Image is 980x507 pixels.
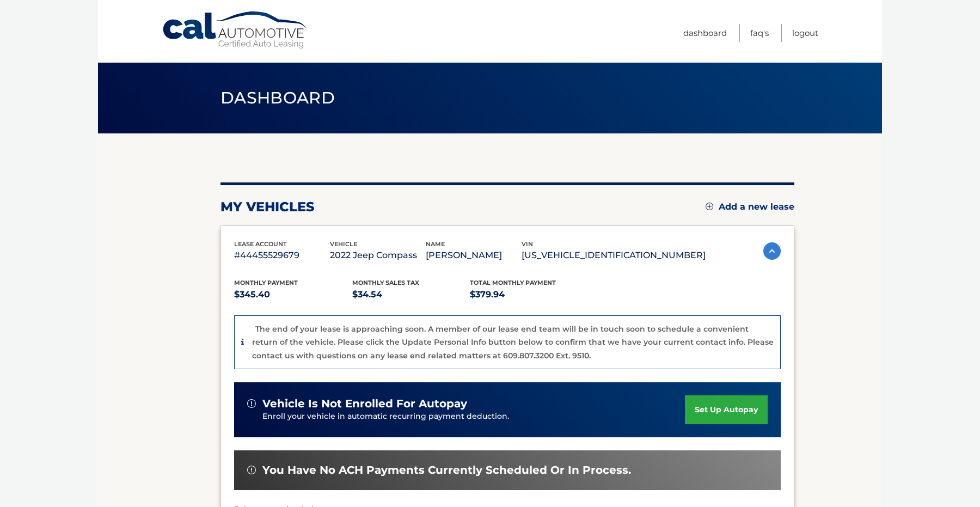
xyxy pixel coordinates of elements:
span: Total Monthly Payment [470,279,556,286]
span: vin [522,240,533,248]
img: accordion-active.svg [763,242,781,260]
span: You have no ACH payments currently scheduled or in process. [262,463,631,477]
h2: my vehicles [220,199,315,215]
a: Logout [792,24,818,42]
span: lease account [234,240,287,248]
p: $379.94 [470,287,588,302]
p: $345.40 [234,287,352,302]
p: [US_VEHICLE_IDENTIFICATION_NUMBER] [522,248,706,263]
img: alert-white.svg [247,466,256,474]
span: Monthly sales Tax [352,279,419,286]
a: Cal Automotive [162,11,309,50]
a: set up autopay [685,395,768,424]
p: 2022 Jeep Compass [330,248,426,263]
span: Dashboard [220,88,335,108]
span: vehicle [330,240,357,248]
img: alert-white.svg [247,399,256,408]
span: vehicle is not enrolled for autopay [262,397,467,411]
p: [PERSON_NAME] [426,248,522,263]
p: #44455529679 [234,248,330,263]
a: Dashboard [683,24,727,42]
span: name [426,240,445,248]
p: Enroll your vehicle in automatic recurring payment deduction. [262,411,685,423]
p: The end of your lease is approaching soon. A member of our lease end team will be in touch soon t... [252,324,774,361]
a: FAQ's [750,24,769,42]
a: Add a new lease [706,201,794,212]
img: add.svg [706,203,713,210]
span: Monthly Payment [234,279,298,286]
p: $34.54 [352,287,470,302]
